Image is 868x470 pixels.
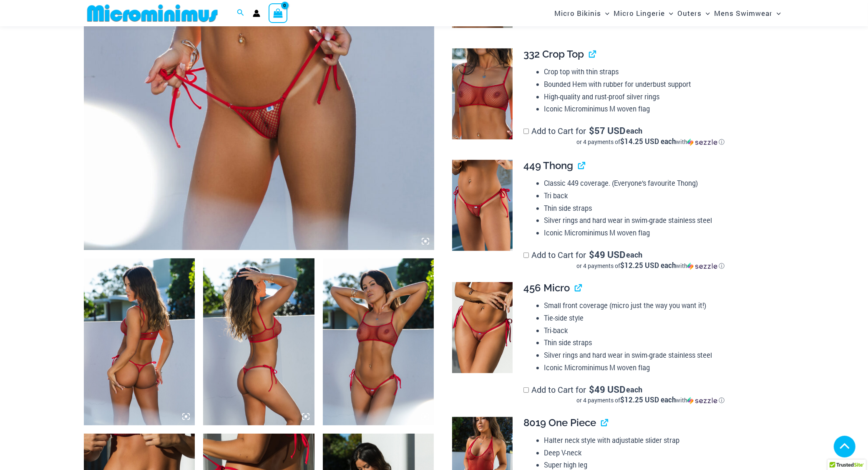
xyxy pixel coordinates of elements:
[620,260,676,270] span: $12.25 USD each
[675,3,712,24] a: OutersMenu ToggleMenu Toggle
[523,396,777,404] div: or 4 payments of$12.25 USD eachwithSezzle Click to learn more about Sezzle
[544,91,777,103] li: High-quality and rust-proof silver rings
[523,125,777,146] label: Add to Cart for
[589,126,625,135] span: 57 USD
[552,3,611,24] a: Micro BikinisMenu ToggleMenu Toggle
[544,447,777,459] li: Deep V-neck
[523,396,777,404] div: or 4 payments of with
[626,126,642,135] span: each
[523,159,573,172] span: 449 Thong
[626,385,642,394] span: each
[253,10,260,17] a: Account icon link
[772,3,781,24] span: Menu Toggle
[544,349,777,361] li: Silver rings and hard wear in swim-grade stainless steel
[523,262,777,270] div: or 4 payments of with
[523,253,529,258] input: Add to Cart for$49 USD eachor 4 payments of$12.25 USD eachwithSezzle Click to learn more about Se...
[714,3,772,24] span: Mens Swimwear
[554,3,601,24] span: Micro Bikinis
[544,214,777,227] li: Silver rings and hard wear in swim-grade stainless steel
[84,4,221,23] img: MM SHOP LOGO FLAT
[544,190,777,202] li: Tri back
[687,397,717,404] img: Sezzle
[523,138,777,146] div: or 4 payments of$14.25 USD eachwithSezzle Click to learn more about Sezzle
[544,336,777,349] li: Thin side straps
[544,227,777,239] li: Iconic Microminimus M woven flag
[544,177,777,190] li: Classic 449 coverage. (Everyone’s favourite Thong)
[544,202,777,215] li: Thin side straps
[523,249,777,270] label: Add to Cart for
[620,395,676,404] span: $12.25 USD each
[589,383,594,395] span: $
[452,282,513,373] img: Summer Storm Red 456 Micro
[523,129,529,134] input: Add to Cart for$57 USD eachor 4 payments of$14.25 USD eachwithSezzle Click to learn more about Se...
[620,136,676,146] span: $14.25 USD each
[589,248,594,260] span: $
[203,258,314,425] img: Summer Storm Red 332 Crop Top 449 Thong
[523,48,584,60] span: 332 Crop Top
[523,138,777,146] div: or 4 payments of with
[544,434,777,447] li: Halter neck style with adjustable slider strap
[452,48,513,139] img: Summer Storm Red 332 Crop Top
[544,361,777,374] li: Iconic Microminimus M woven flag
[702,3,710,24] span: Menu Toggle
[523,262,777,270] div: or 4 payments of$12.25 USD eachwithSezzle Click to learn more about Sezzle
[687,139,717,146] img: Sezzle
[523,384,777,405] label: Add to Cart for
[544,299,777,312] li: Small front coverage (micro just the way you want it!)
[611,3,675,24] a: Micro LingerieMenu ToggleMenu Toggle
[544,312,777,324] li: Tie-side style
[544,324,777,337] li: Tri-back
[614,3,665,24] span: Micro Lingerie
[84,258,195,425] img: Summer Storm Red 332 Crop Top 449 Thong
[601,3,609,24] span: Menu Toggle
[323,258,434,425] img: Summer Storm Red 332 Crop Top 449 Thong
[665,3,673,24] span: Menu Toggle
[589,250,625,259] span: 49 USD
[523,417,596,429] span: 8019 One Piece
[452,160,513,250] img: Summer Storm Red 449 Thong
[523,387,529,393] input: Add to Cart for$49 USD eachor 4 payments of$12.25 USD eachwithSezzle Click to learn more about Se...
[687,263,717,270] img: Sezzle
[523,282,570,294] span: 456 Micro
[712,3,783,24] a: Mens SwimwearMenu ToggleMenu Toggle
[269,3,288,23] a: View Shopping Cart, empty
[589,124,594,136] span: $
[677,3,702,24] span: Outers
[237,8,244,19] a: Search icon link
[551,1,785,25] nav: Site Navigation
[626,250,642,259] span: each
[544,78,777,91] li: Bounded Hem with rubber for underbust support
[544,103,777,115] li: Iconic Microminimus M woven flag
[544,66,777,78] li: Crop top with thin straps
[589,385,625,394] span: 49 USD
